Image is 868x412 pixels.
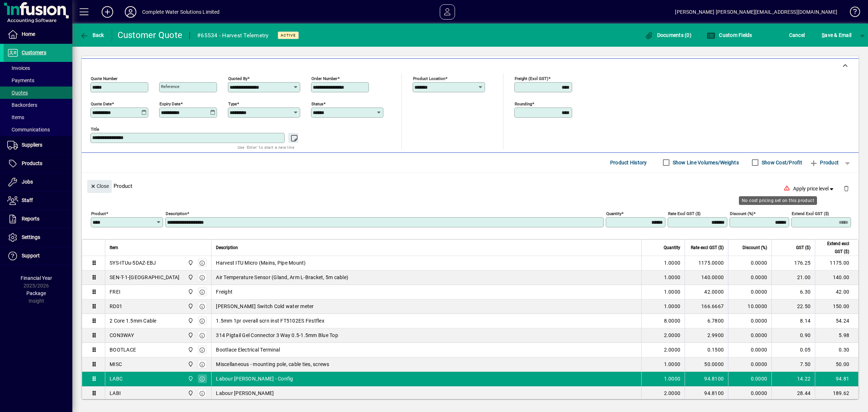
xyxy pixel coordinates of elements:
a: Invoices [4,62,72,74]
a: Home [4,25,72,43]
div: Product [82,173,859,199]
span: Labour [PERSON_NAME] - Config [216,375,293,382]
span: GST ($) [796,244,810,252]
button: Product [806,156,842,169]
span: Miscellaneous - mounting pole, cable ties, screws [216,361,329,368]
span: Communications [7,127,50,133]
span: 8.0000 [664,317,681,324]
span: 1.0000 [664,361,681,368]
mat-label: Rate excl GST ($) [668,211,701,216]
span: S [822,32,825,38]
div: 2.9900 [689,332,724,339]
a: Settings [4,228,72,247]
mat-label: Quantity [606,211,621,216]
div: 94.8100 [689,375,724,382]
mat-label: Extend excl GST ($) [792,211,829,216]
span: Home [22,31,35,37]
span: Financial Year [21,275,52,281]
td: 0.0000 [728,357,771,372]
td: 0.0000 [728,372,771,386]
td: 7.50 [771,357,815,372]
div: 6.7800 [689,317,724,324]
span: Quantity [664,244,680,252]
label: Show Line Volumes/Weights [671,159,739,166]
button: Save & Email [818,29,855,42]
td: 21.00 [771,270,815,285]
span: Cancel [789,29,805,41]
a: Quotes [4,87,72,99]
span: 2.0000 [664,332,681,339]
div: 50.0000 [689,361,724,368]
button: Product History [607,156,650,169]
span: 1.0000 [664,259,681,266]
app-page-header-button: Delete [838,185,855,192]
div: 140.0000 [689,274,724,281]
mat-label: Discount (%) [730,211,753,216]
a: Reports [4,210,72,228]
div: LABC [110,375,123,382]
td: 189.62 [815,386,858,401]
span: Bootlace Electrical Terminal [216,346,280,353]
div: SEN-T-1-[GEOGRAPHIC_DATA] [110,274,179,281]
td: 0.0000 [728,343,771,357]
span: Staff [22,197,33,203]
span: Motueka [186,360,194,368]
a: Payments [4,74,72,87]
td: 1175.00 [815,256,858,270]
a: Backorders [4,99,72,111]
div: No cost pricing set on this product [739,196,817,205]
a: Communications [4,123,72,136]
mat-label: Product location [413,76,445,81]
span: Freight [216,288,233,295]
span: Invoices [7,65,30,71]
span: 2.0000 [664,390,681,397]
span: Motueka [186,331,194,339]
button: Documents (0) [643,29,693,42]
mat-label: Status [311,101,323,106]
span: Motueka [186,389,194,397]
mat-hint: Use 'Enter' to start a new line [238,143,294,151]
span: 1.0000 [664,288,681,295]
span: Item [110,244,118,252]
span: 1.0000 [664,303,681,310]
td: 0.0000 [728,314,771,328]
span: Motueka [186,273,194,281]
mat-label: Description [166,211,187,216]
span: Air Temperature Sensor (Gland, Arm L-Bracket, 5m cable) [216,274,348,281]
div: [PERSON_NAME] [PERSON_NAME][EMAIL_ADDRESS][DOMAIN_NAME] [675,6,837,18]
span: Motueka [186,375,194,383]
span: Package [26,290,46,296]
span: Extend excl GST ($) [820,240,849,256]
td: 176.25 [771,256,815,270]
td: 0.0000 [728,256,771,270]
span: 2.0000 [664,346,681,353]
span: Backorders [7,102,37,108]
span: Back [80,32,104,38]
span: Documents (0) [644,32,692,38]
div: 2 Core 1.5mm Cable [110,317,157,324]
span: Suppliers [22,142,42,148]
a: Suppliers [4,136,72,154]
td: 54.24 [815,314,858,328]
td: 5.98 [815,328,858,343]
span: 1.0000 [664,375,681,382]
td: 6.30 [771,285,815,299]
span: Support [22,253,40,258]
div: 94.8100 [689,390,724,397]
div: 166.6667 [689,303,724,310]
app-page-header-button: Close [85,182,114,189]
td: 150.00 [815,299,858,314]
mat-label: Product [91,211,106,216]
div: MISC [110,361,122,368]
span: Custom Fields [707,32,752,38]
a: Items [4,111,72,123]
td: 0.0000 [728,285,771,299]
span: Close [90,180,109,192]
a: Knowledge Base [844,1,859,25]
span: Jobs [22,179,33,185]
span: Motueka [186,346,194,354]
td: 50.00 [815,357,858,372]
mat-label: Rounding [515,101,532,106]
a: Support [4,247,72,265]
span: Active [281,33,296,38]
